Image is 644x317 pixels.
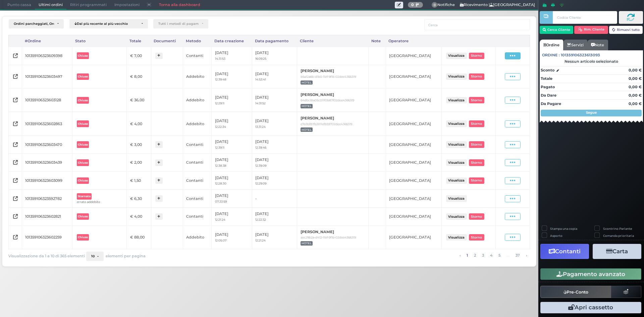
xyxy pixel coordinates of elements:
[212,172,252,190] td: [DATE]
[22,208,72,226] td: 101359106323602821
[386,190,442,208] td: [GEOGRAPHIC_DATA]
[587,40,608,50] a: Note
[212,47,252,65] td: [DATE]
[480,252,486,259] a: alla pagina 3
[126,47,151,65] td: € 7,00
[14,22,54,26] div: Ordini parcheggiati, Ordini aperti, Ordini chiusi
[212,190,252,208] td: [DATE]
[183,154,211,172] td: Contanti
[524,252,529,259] a: pagina successiva
[540,59,643,64] div: Nessun articolo selezionato
[22,154,72,172] td: 101359106323603439
[78,161,88,164] b: Chiuso
[593,244,641,259] button: Carta
[301,75,356,78] small: b5a12a6b-d1b0-11ef-9f1b-02dee4366319
[386,208,442,226] td: [GEOGRAPHIC_DATA]
[215,146,224,149] small: 12:39:11
[22,190,72,208] td: 101359106323592782
[212,136,252,154] td: [DATE]
[469,97,484,103] button: Storno
[212,65,252,88] td: [DATE]
[469,213,484,220] button: Storno
[22,172,72,190] td: 101359106323603099
[22,225,72,249] td: 101359106323602259
[212,225,252,249] td: [DATE]
[301,98,354,102] small: 64dbc18a05c011f0b87f02dee4366319
[22,136,72,154] td: 101359106323603470
[126,112,151,136] td: € 4,00
[183,35,211,47] div: Metodo
[22,89,72,112] td: 101359106323603128
[183,136,211,154] td: Contanti
[603,233,634,238] label: Comanda prioritaria
[252,89,297,112] td: [DATE]
[469,120,484,127] button: Storno
[255,77,266,81] small: 14:53:41
[301,229,334,234] b: [PERSON_NAME]
[465,252,470,259] a: alla pagina 1
[212,154,252,172] td: [DATE]
[255,125,266,128] small: 13:31:24
[514,252,522,259] a: alla pagina 37
[446,177,467,184] button: Visualizza
[215,239,226,242] small: 12:05:07
[22,35,72,47] div: #Ordine
[255,57,266,60] small: 16:09:25
[78,122,88,125] b: Chiuso
[629,101,642,106] strong: 0,00 €
[78,195,91,198] b: Stornato
[126,208,151,226] td: € 4,00
[446,195,467,202] button: Visualizza
[252,190,297,208] td: -
[22,65,72,88] td: 101359106323603497
[252,172,297,190] td: [DATE]
[215,200,227,203] small: 07:33:59
[215,57,225,60] small: 14:31:53
[215,181,226,185] small: 12:28:30
[424,19,530,30] input: Cerca
[111,0,143,10] span: Impostazioni
[541,76,552,81] strong: Totale
[9,19,64,29] button: Ordini parcheggiati, Ordini aperti, Ordini chiusi
[183,190,211,208] td: Contanti
[446,53,467,59] button: Visualizza
[446,159,467,166] button: Visualizza
[488,252,494,259] a: alla pagina 4
[550,233,562,238] label: Asporto
[78,143,88,146] b: Chiuso
[386,89,442,112] td: [GEOGRAPHIC_DATA]
[469,141,484,148] button: Storno
[252,112,297,136] td: [DATE]
[255,101,266,105] small: 14:31:52
[541,67,554,73] strong: Sconto
[126,154,151,172] td: € 2,00
[301,241,313,246] span: HOTEL
[446,73,467,80] button: Visualizza
[629,68,642,72] strong: 0,00 €
[386,65,442,88] td: [GEOGRAPHIC_DATA]
[541,93,556,98] strong: Da Dare
[78,99,88,102] b: Chiuso
[540,40,563,50] a: Ordine
[574,26,608,34] button: Rim. Cliente
[126,89,151,112] td: € 36,00
[301,116,334,120] b: [PERSON_NAME]
[301,68,334,73] b: [PERSON_NAME]
[212,89,252,112] td: [DATE]
[215,77,226,81] small: 12:39:48
[126,65,151,88] td: € 8,00
[212,35,252,47] div: Data creazione
[126,172,151,190] td: € 1,50
[78,179,88,182] b: Chiuso
[212,112,252,136] td: [DATE]
[469,53,484,59] button: Storno
[469,73,484,80] button: Storno
[255,181,266,185] small: 12:29:09
[126,35,151,47] div: Totale
[183,89,211,112] td: Addebito
[215,218,225,221] small: 12:21:24
[446,97,467,103] button: Visualizza
[301,81,313,85] span: HOTEL
[563,40,587,50] a: Servizi
[469,234,484,241] button: Storno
